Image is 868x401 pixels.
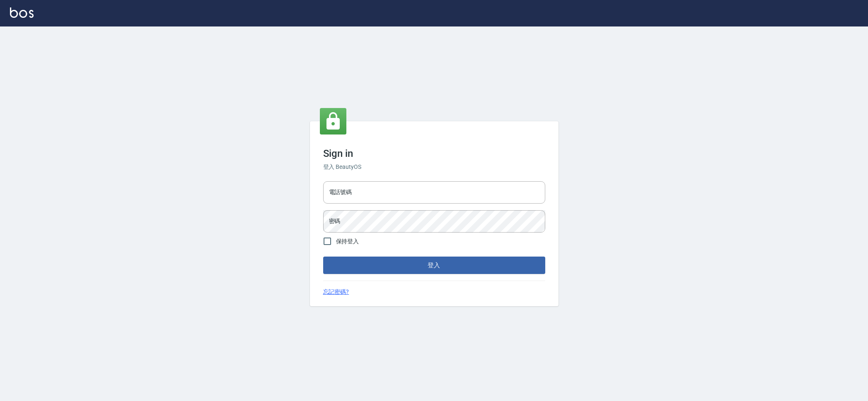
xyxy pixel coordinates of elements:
[323,257,545,274] button: 登入
[323,163,545,171] h6: 登入 BeautyOS
[10,7,34,18] img: Logo
[336,237,359,246] span: 保持登入
[323,288,349,296] a: 忘記密碼?
[323,148,545,159] h3: Sign in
